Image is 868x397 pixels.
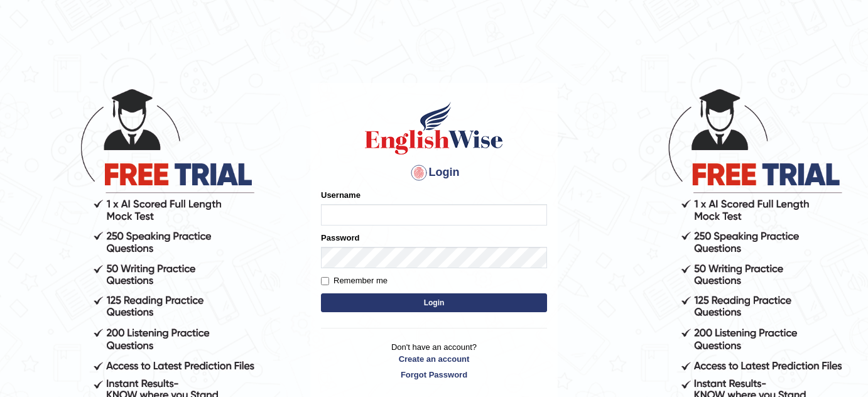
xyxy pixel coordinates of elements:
[321,353,547,365] a: Create an account
[321,163,547,183] h4: Login
[321,232,359,244] label: Password
[321,277,329,285] input: Remember me
[362,100,506,156] img: Logo of English Wise sign in for intelligent practice with AI
[321,189,361,201] label: Username
[321,293,547,312] button: Login
[321,369,547,381] a: Forgot Password
[321,275,388,287] label: Remember me
[321,341,547,380] p: Don't have an account?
